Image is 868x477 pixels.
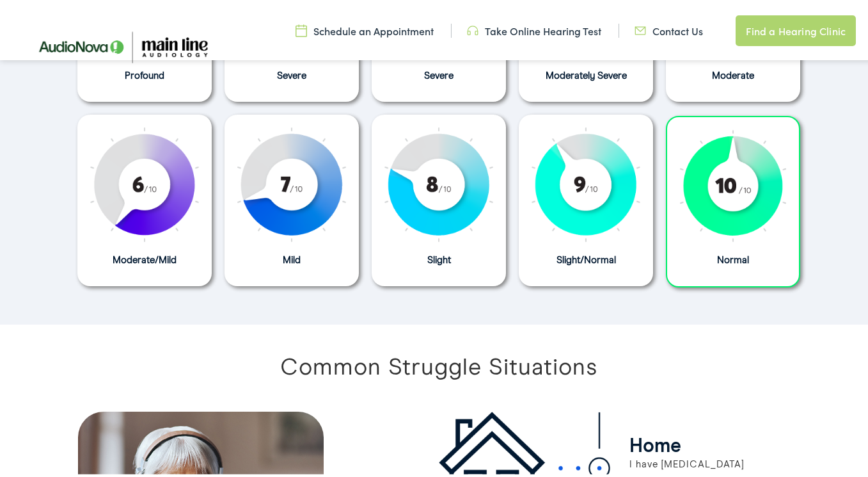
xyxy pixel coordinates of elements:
[519,125,653,239] img: SB-Dial-9.png
[77,125,212,239] img: SB-Dial-6.png
[635,21,646,35] img: utility icon
[277,69,306,78] span: Severe
[667,127,799,239] img: SB-Dial-10.png
[736,13,856,44] a: Find a Hearing Clinic
[283,253,301,263] span: Mild
[296,21,307,35] img: utility icon
[635,21,703,35] a: Contact Us
[225,125,359,239] img: SB-Dial-7.png
[296,21,434,35] a: Schedule an Appointment
[712,69,754,78] span: Moderate
[372,125,506,239] img: SB-Dial-8.png
[108,353,769,378] h6: Common Struggle Situations
[717,253,749,263] span: Normal
[424,69,454,78] span: Severe
[113,253,177,263] span: Moderate/Mild
[629,432,801,455] h4: Home
[546,69,627,78] span: Moderately Severe
[427,253,451,263] span: Slight
[467,21,601,35] a: Take Online Hearing Test
[556,253,616,263] span: Slight/Normal
[467,21,478,35] img: utility icon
